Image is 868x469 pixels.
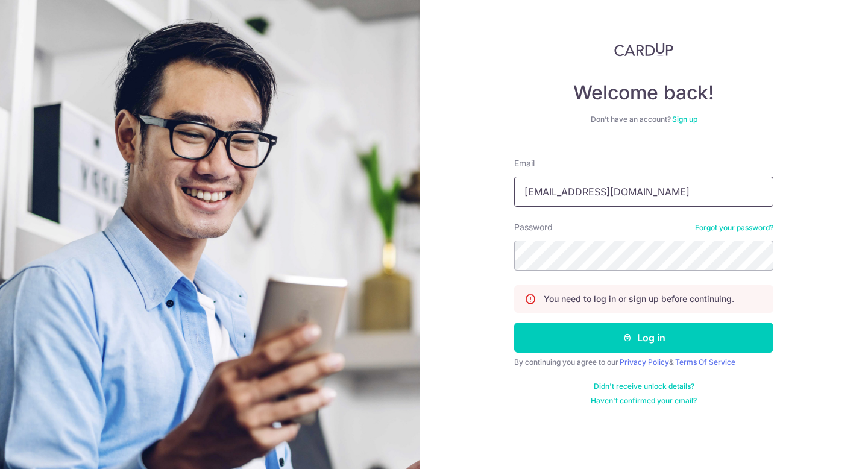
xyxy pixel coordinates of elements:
a: Privacy Policy [620,357,669,367]
div: By continuing you agree to our & [514,357,773,367]
a: Forgot your password? [695,223,773,233]
a: Didn't receive unlock details? [594,382,694,391]
a: Terms Of Service [675,357,735,367]
label: Password [514,221,553,233]
div: Don’t have an account? [514,115,773,124]
a: Haven't confirmed your email? [591,396,697,406]
button: Log in [514,323,773,353]
input: Enter your Email [514,177,773,207]
p: You need to log in or sign up before continuing. [544,293,734,305]
img: CardUp Logo [614,42,673,57]
a: Sign up [672,115,697,124]
label: Email [514,157,535,169]
h4: Welcome back! [514,81,773,105]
